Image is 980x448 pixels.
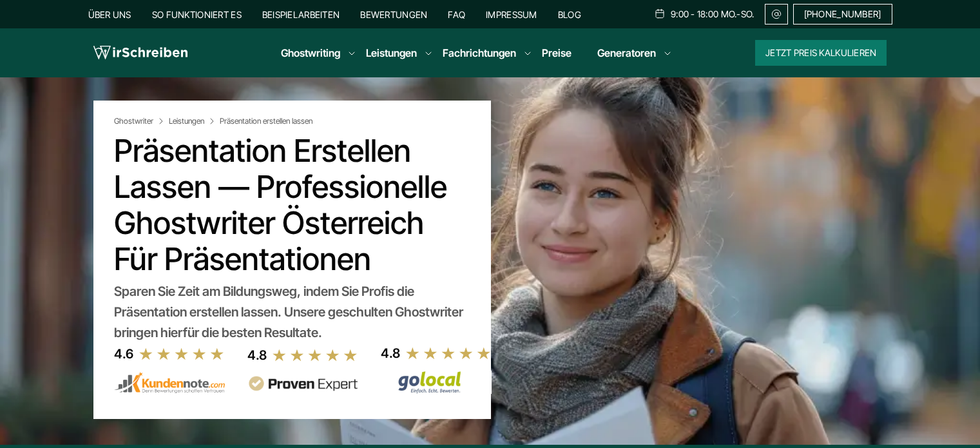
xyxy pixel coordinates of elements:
a: [PHONE_NUMBER] [793,4,892,24]
img: Wirschreiben Bewertungen [381,371,492,394]
span: Präsentation erstellen lassen [220,116,312,126]
a: Ghostwriter [114,116,166,126]
div: Sparen Sie Zeit am Bildungsweg, indem Sie Profis die Präsentation erstellen lassen. Unsere geschu... [114,281,470,343]
a: Leistungen [366,45,417,61]
span: 9:00 - 18:00 Mo.-So. [671,9,754,19]
img: logo wirschreiben [93,43,187,63]
button: Jetzt Preis kalkulieren [755,40,887,66]
a: Preise [542,46,572,59]
img: provenexpert reviews [247,376,358,392]
a: FAQ [448,9,465,20]
a: Leistungen [169,116,217,126]
h1: Präsentation Erstellen Lassen — Professionelle Ghostwriter Österreich für Präsentationen [114,133,470,277]
img: Schedule [654,8,666,19]
a: Ghostwriting [281,45,340,61]
a: Impressum [486,9,537,20]
a: Beispielarbeiten [262,9,340,20]
img: stars [139,347,225,361]
a: Generatoren [597,45,656,61]
a: Fachrichtungen [443,45,516,61]
a: So funktioniert es [152,9,242,20]
img: Email [771,9,782,19]
img: stars [405,346,492,360]
img: kundennote [114,372,225,394]
div: 4.8 [381,343,400,364]
a: Bewertungen [360,9,427,20]
a: Blog [558,9,581,20]
span: [PHONE_NUMBER] [804,9,881,19]
div: 4.6 [114,344,133,364]
img: stars [272,348,358,362]
a: Über uns [88,9,131,20]
div: 4.8 [247,345,267,365]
